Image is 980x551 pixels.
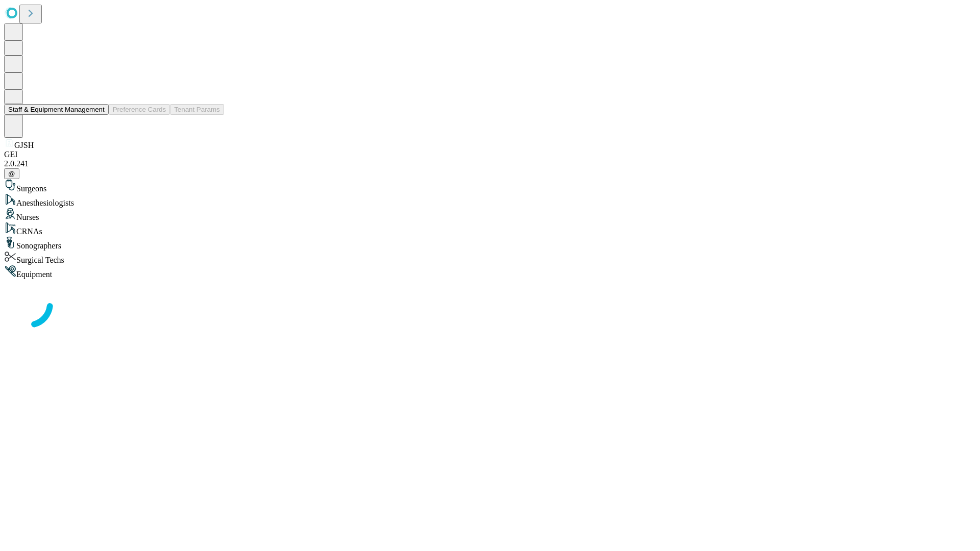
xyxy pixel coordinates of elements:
[4,193,976,208] div: Anesthesiologists
[4,265,976,279] div: Equipment
[4,208,976,222] div: Nurses
[4,222,976,236] div: CRNAs
[4,168,19,179] button: @
[4,159,976,168] div: 2.0.241
[4,251,976,265] div: Surgical Techs
[109,104,170,115] button: Preference Cards
[4,236,976,251] div: Sonographers
[4,104,109,115] button: Staff & Equipment Management
[170,104,224,115] button: Tenant Params
[4,179,976,193] div: Surgeons
[8,170,15,178] span: @
[14,141,34,149] span: GJSH
[4,150,976,159] div: GEI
